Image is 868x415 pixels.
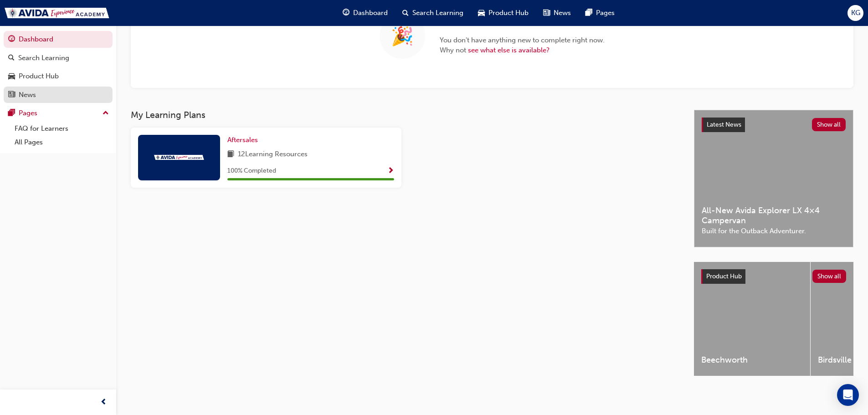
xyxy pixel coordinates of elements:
[596,8,615,18] span: Pages
[8,91,15,99] span: news-icon
[488,8,529,18] span: Product Hub
[19,71,59,82] div: Product Hub
[702,118,846,132] a: Latest NewsShow all
[701,269,846,284] a: Product HubShow all
[402,7,409,19] span: search-icon
[391,31,414,41] span: 🎉
[387,165,394,177] button: Show Progress
[812,118,846,131] button: Show all
[702,205,846,226] span: All-New Avida Explorer LX 4×4 Campervan
[812,270,847,283] button: Show all
[851,8,860,18] span: KG
[847,5,863,21] button: KG
[103,108,109,119] span: up-icon
[471,4,536,22] a: car-iconProduct Hub
[707,121,741,128] span: Latest News
[5,8,109,18] img: Trak
[8,54,15,62] span: search-icon
[702,226,846,236] span: Built for the Outback Adventurer.
[227,135,262,145] a: Aftersales
[440,45,605,56] span: Why not
[554,8,571,18] span: News
[387,167,394,175] span: Show Progress
[4,105,113,122] button: Pages
[227,149,234,160] span: book-icon
[18,53,69,63] div: Search Learning
[4,50,113,67] a: Search Learning
[353,8,388,18] span: Dashboard
[706,272,742,280] span: Product Hub
[694,262,810,376] a: Beechworth
[238,149,308,160] span: 12 Learning Resources
[440,35,605,46] span: You don't have anything new to complete right now.
[19,90,36,100] div: News
[11,135,113,149] a: All Pages
[4,31,113,48] a: Dashboard
[543,7,550,19] span: news-icon
[154,155,204,160] img: Trak
[131,110,679,120] h3: My Learning Plans
[4,29,113,105] button: DashboardSearch LearningProduct HubNews
[4,68,113,85] a: Product Hub
[586,7,592,19] span: pages-icon
[8,109,15,118] span: pages-icon
[335,4,395,22] a: guage-iconDashboard
[468,46,550,54] a: see what else is available?
[8,72,15,81] span: car-icon
[395,4,471,22] a: search-iconSearch Learning
[578,4,622,22] a: pages-iconPages
[536,4,578,22] a: news-iconNews
[100,397,107,408] span: prev-icon
[837,384,859,406] div: Open Intercom Messenger
[4,87,113,103] a: News
[701,355,803,365] span: Beechworth
[227,136,258,144] span: Aftersales
[478,7,485,19] span: car-icon
[343,7,349,19] span: guage-icon
[8,36,15,44] span: guage-icon
[694,110,853,247] a: Latest NewsShow allAll-New Avida Explorer LX 4×4 CampervanBuilt for the Outback Adventurer.
[11,122,113,136] a: FAQ for Learners
[227,166,276,176] span: 100 % Completed
[412,8,463,18] span: Search Learning
[19,108,37,118] div: Pages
